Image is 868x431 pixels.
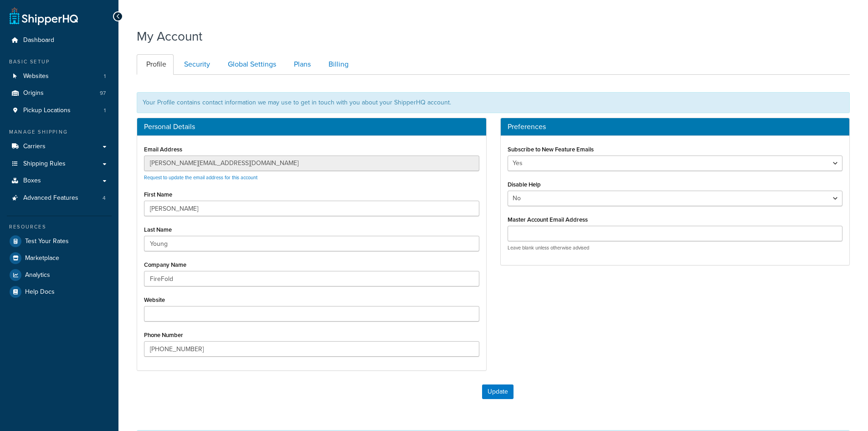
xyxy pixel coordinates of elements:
li: Websites [7,68,112,85]
span: 97 [100,89,106,97]
a: ShipperHQ Home [10,7,78,25]
span: 1 [104,73,106,80]
h1: My Account [137,27,202,45]
span: Test Your Rates [25,238,69,245]
span: Carriers [23,143,46,151]
a: Security [175,54,217,75]
label: Disable Help [508,181,541,188]
div: Basic Setup [7,58,112,66]
span: Origins [23,89,44,97]
button: Update [482,384,514,399]
a: Carriers [7,138,112,155]
label: Phone Number [144,332,183,338]
span: Shipping Rules [23,160,66,168]
label: Subscribe to New Feature Emails [508,146,594,153]
span: Websites [23,73,49,80]
a: Analytics [7,267,112,283]
span: Dashboard [23,36,54,44]
span: Analytics [25,271,50,279]
div: Your Profile contains contact information we may use to get in touch with you about your ShipperH... [137,92,850,113]
a: Origins 97 [7,85,112,102]
span: Marketplace [25,254,59,262]
span: Boxes [23,177,41,185]
a: Websites 1 [7,68,112,85]
a: Plans [284,54,318,75]
a: Pickup Locations 1 [7,102,112,119]
a: Help Docs [7,284,112,300]
p: Leave blank unless otherwise advised [508,244,843,251]
label: Email Address [144,146,182,153]
a: Request to update the email address for this account [144,174,257,181]
li: Pickup Locations [7,102,112,119]
a: Profile [137,54,174,75]
li: Origins [7,85,112,102]
a: Advanced Features 4 [7,190,112,207]
h3: Preferences [508,123,843,131]
span: 4 [103,194,106,202]
a: Dashboard [7,32,112,49]
div: Manage Shipping [7,128,112,136]
span: Advanced Features [23,194,78,202]
a: Boxes [7,172,112,189]
label: Company Name [144,261,186,268]
li: Advanced Features [7,190,112,207]
label: Website [144,296,165,303]
span: 1 [104,107,106,114]
h3: Personal Details [144,123,479,131]
div: Resources [7,223,112,231]
label: Last Name [144,226,172,233]
span: Help Docs [25,288,55,296]
label: Master Account Email Address [508,216,588,223]
a: Shipping Rules [7,156,112,172]
span: Pickup Locations [23,107,71,114]
a: Billing [319,54,356,75]
a: Marketplace [7,250,112,266]
a: Global Settings [218,54,283,75]
a: Test Your Rates [7,233,112,249]
label: First Name [144,191,172,198]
